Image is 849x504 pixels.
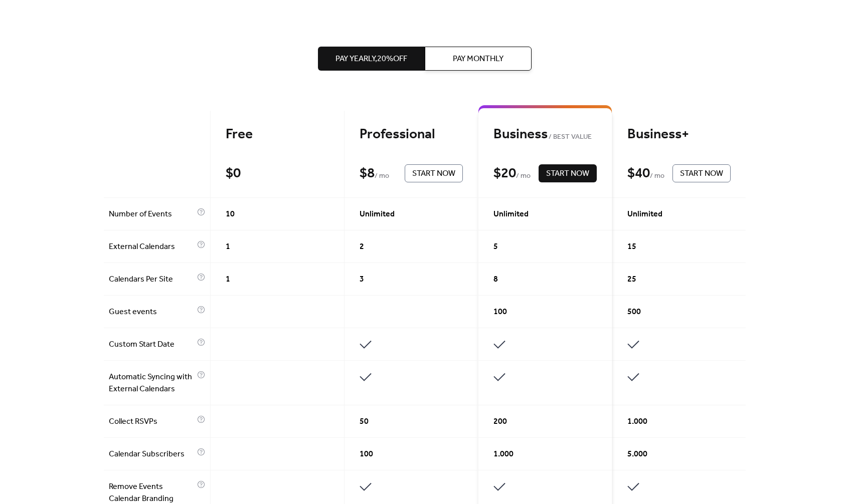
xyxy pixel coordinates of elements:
[360,165,375,182] div: $ 8
[627,416,647,428] span: 1.000
[627,306,641,318] span: 500
[672,164,731,182] button: Start Now
[627,241,636,253] span: 15
[493,416,507,428] span: 200
[226,208,235,220] span: 10
[627,165,650,182] div: $ 40
[226,126,329,143] div: Free
[627,208,662,220] span: Unlimited
[425,47,532,71] button: Pay Monthly
[360,448,373,460] span: 100
[453,53,503,65] span: Pay Monthly
[680,168,723,180] span: Start Now
[226,165,241,182] div: $ 0
[539,164,597,182] button: Start Now
[493,165,516,182] div: $ 20
[493,274,498,286] span: 8
[405,164,463,182] button: Start Now
[650,170,664,182] span: / mo
[109,208,195,220] span: Number of Events
[109,274,195,286] span: Calendars Per Site
[375,170,389,182] span: / mo
[360,208,395,220] span: Unlimited
[109,306,195,318] span: Guest events
[516,170,531,182] span: / mo
[360,274,364,286] span: 3
[412,168,455,180] span: Start Now
[109,448,195,460] span: Calendar Subscribers
[627,448,647,460] span: 5.000
[546,168,589,180] span: Start Now
[627,274,636,286] span: 25
[548,131,592,143] span: BEST VALUE
[493,306,507,318] span: 100
[360,241,364,253] span: 2
[318,47,425,71] button: Pay Yearly,20%off
[335,53,407,65] span: Pay Yearly, 20% off
[493,126,597,143] div: Business
[627,126,731,143] div: Business+
[493,448,514,460] span: 1.000
[109,416,195,428] span: Collect RSVPs
[360,126,463,143] div: Professional
[109,339,195,351] span: Custom Start Date
[226,241,230,253] span: 1
[109,241,195,253] span: External Calendars
[109,371,195,395] span: Automatic Syncing with External Calendars
[360,416,369,428] span: 50
[226,274,230,286] span: 1
[493,208,529,220] span: Unlimited
[493,241,498,253] span: 5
